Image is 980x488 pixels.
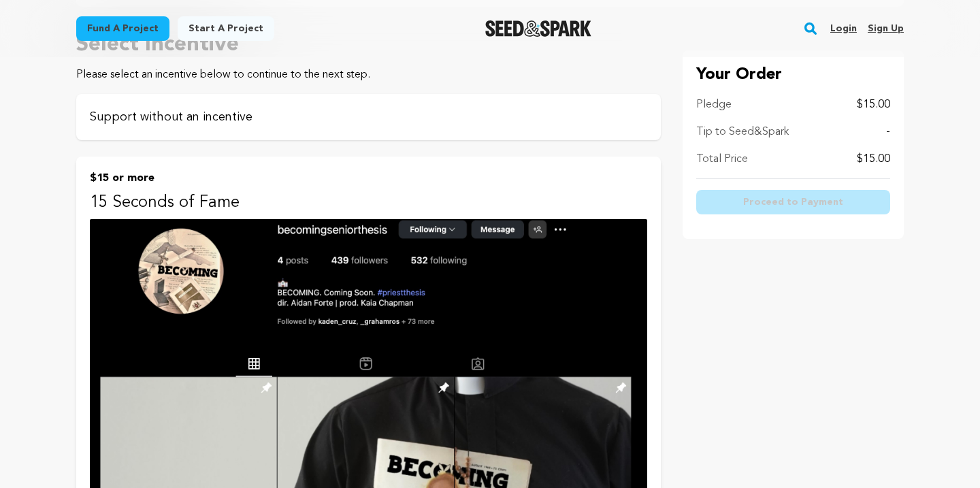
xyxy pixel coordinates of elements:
p: Please select an incentive below to continue to the next step. [76,67,661,83]
p: $15.00 [857,97,890,113]
p: Total Price [696,151,748,167]
a: Seed&Spark Homepage [485,20,592,37]
span: Proceed to Payment [743,195,843,209]
p: Your Order [696,64,890,86]
a: Start a project [178,16,274,41]
p: $15 or more [90,170,647,186]
p: - [886,124,890,140]
a: Login [830,18,857,39]
button: Proceed to Payment [696,190,890,214]
p: 15 Seconds of Fame [90,192,647,214]
img: Seed&Spark Logo Dark Mode [485,20,592,37]
p: $15.00 [857,151,890,167]
p: Support without an incentive [90,108,647,127]
a: Sign up [868,18,904,39]
a: Fund a project [76,16,169,41]
p: Pledge [696,97,732,113]
p: Tip to Seed&Spark [696,124,789,140]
